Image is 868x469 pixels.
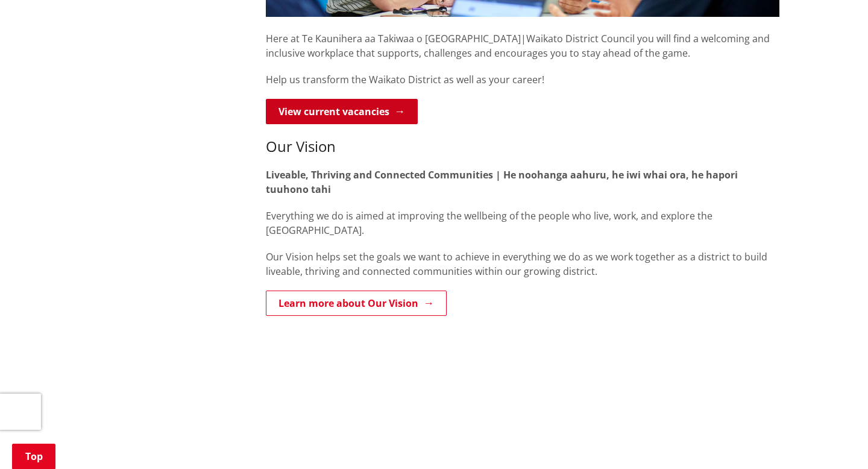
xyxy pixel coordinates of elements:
[266,138,779,156] h3: Our Vision
[12,444,55,469] a: Top
[266,291,447,316] a: Learn more about Our Vision
[266,72,779,87] p: Help us transform the Waikato District as well as your career!
[266,168,738,196] strong: Liveable, Thriving and Connected Communities | He noohanga aahuru, he iwi whai ora, he hapori tuu...
[266,209,779,238] p: Everything we do is aimed at improving the wellbeing of the people who live, work, and explore th...
[266,17,779,60] p: Here at Te Kaunihera aa Takiwaa o [GEOGRAPHIC_DATA]|Waikato District Council you will find a welc...
[813,418,856,462] iframe: Messenger Launcher
[266,99,418,124] a: View current vacancies
[266,250,779,279] p: Our Vision helps set the goals we want to achieve in everything we do as we work together as a di...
